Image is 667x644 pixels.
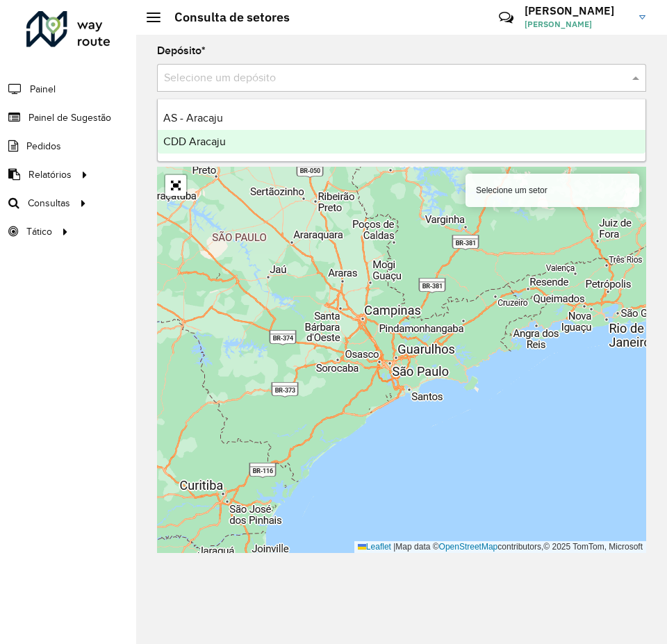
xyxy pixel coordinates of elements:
a: Leaflet [358,542,391,552]
div: Map data © contributors,© 2025 TomTom, Microsoft [354,541,646,553]
span: Consultas [28,196,70,210]
label: Depósito [157,42,206,59]
a: Contato Rápido [491,3,521,33]
span: | [393,542,395,552]
h2: Consulta de setores [160,10,290,25]
span: Relatórios [28,167,72,182]
h3: [PERSON_NAME] [525,4,629,17]
a: OpenStreetMap [439,542,498,552]
span: AS - Aracaju [163,112,223,124]
span: Tático [26,224,52,239]
span: Painel de Sugestão [28,110,111,125]
span: Pedidos [26,139,61,154]
ng-dropdown-panel: Options list [157,99,646,162]
span: [PERSON_NAME] [525,18,629,31]
span: Painel [30,82,56,97]
a: Abrir mapa em tela cheia [165,175,186,196]
span: CDD Aracaju [163,135,226,147]
div: Selecione um setor [466,174,639,207]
